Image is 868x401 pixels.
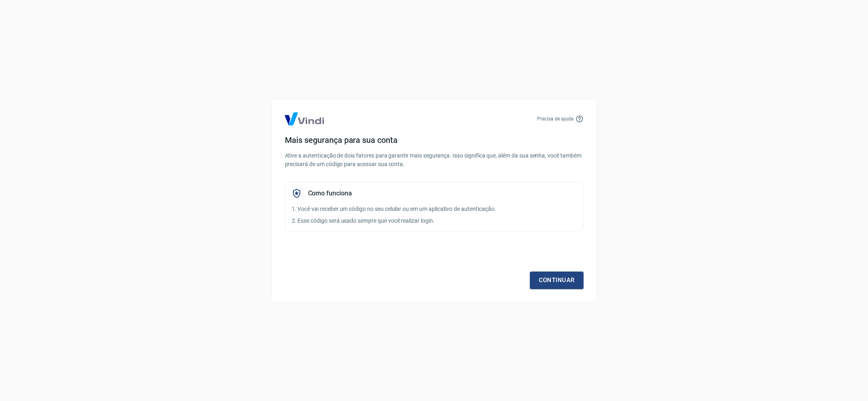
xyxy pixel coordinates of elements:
[292,217,577,225] p: 2. Esse código será usado sempre que você realizar login.
[285,135,584,145] h4: Mais segurança para sua conta
[292,205,577,213] p: 1. Você vai receber um código no seu celular ou em um aplicativo de autenticação.
[285,112,324,125] img: Logo Vind
[285,151,584,169] p: Ative a autenticação de dois fatores para garantir mais segurança. Isso significa que, além da su...
[308,189,352,197] h5: Como funciona
[537,115,573,123] p: Precisa de ajuda
[530,272,584,289] a: Continuar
